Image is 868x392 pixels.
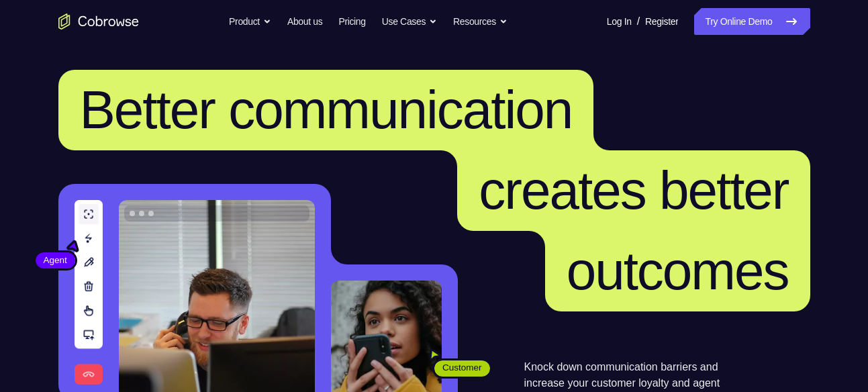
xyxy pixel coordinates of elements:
[338,8,365,35] a: Pricing
[453,8,508,35] button: Resources
[607,8,632,35] a: Log In
[229,8,271,35] button: Product
[479,160,788,220] span: creates better
[694,8,810,35] a: Try Online Demo
[645,8,678,35] a: Register
[382,8,437,35] button: Use Cases
[80,80,573,140] span: Better communication
[637,13,640,30] span: /
[287,8,322,35] a: About us
[567,241,789,301] span: outcomes
[58,13,139,30] a: Go to the home page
